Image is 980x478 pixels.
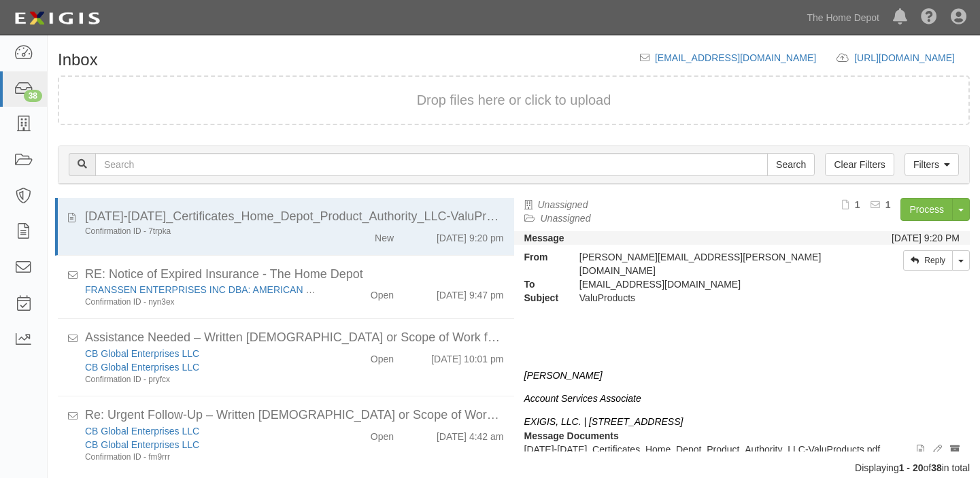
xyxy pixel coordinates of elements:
[524,393,641,404] i: Account Services Associate
[10,6,104,31] img: logo-5460c22ac91f19d4615b14bd174203de0afe785f0fc80cf4dbbc73dc1793850b.png
[855,199,860,210] b: 1
[85,208,504,226] div: 2025-2026_Certificates_Home_Depot_Product_Authority_LLC-ValuProducts.pdf
[437,424,504,443] div: [DATE] 4:42 am
[767,153,815,176] input: Search
[85,266,504,284] div: RE: Notice of Expired Insurance - The Home Depot
[95,153,768,176] input: Search
[854,52,970,63] a: [URL][DOMAIN_NAME]
[85,329,504,347] div: Assistance Needed – Written Contract or Scope of Work for COI (Home Depot Onboarding)
[569,291,846,305] div: ValuProducts
[85,284,433,295] a: FRANSSEN ENTERPRISES INC DBA: AMERICAN CLEANING TECHNOLOGIES
[85,362,199,373] a: CB Global Enterprises LLC
[85,226,321,237] div: Confirmation ID - 7trpka
[375,226,394,245] div: New
[917,445,924,455] i: View
[85,296,321,308] div: Confirmation ID - nyn3ex
[85,407,504,424] div: Re: Urgent Follow-Up – Written Contract or Scope of Work Needed for COI
[371,347,394,366] div: Open
[905,153,959,176] a: Filters
[437,226,504,245] div: [DATE] 9:20 pm
[514,250,569,264] strong: From
[900,198,953,221] a: Process
[541,213,591,224] a: Unassigned
[24,90,42,102] div: 38
[950,445,960,455] i: Archive document
[371,283,394,302] div: Open
[85,374,321,386] div: Confirmation ID - pryfcx
[932,445,942,455] i: Edit document
[58,51,98,69] h1: Inbox
[538,199,588,210] a: Unassigned
[885,199,891,210] b: 1
[569,250,846,277] div: [PERSON_NAME][EMAIL_ADDRESS][PERSON_NAME][DOMAIN_NAME]
[85,451,321,463] div: Confirmation ID - fm9rrr
[825,153,894,176] a: Clear Filters
[524,443,960,456] p: [DATE]-[DATE]_Certificates_Home_Depot_Product_Authority_LLC-ValuProducts.pdf
[524,233,564,243] strong: Message
[524,416,683,441] i: EXIGIS, LLC. | [STREET_ADDRESS] |Direct: 646.762.1544|Email:
[569,277,846,291] div: inbox@thdmerchandising.complianz.com
[524,430,619,441] strong: Message Documents
[800,4,886,31] a: The Home Depot
[48,461,980,475] div: Displaying of in total
[524,370,603,381] i: [PERSON_NAME]
[514,277,569,291] strong: To
[514,291,569,305] strong: Subject
[431,347,503,366] div: [DATE] 10:01 pm
[931,462,942,473] b: 38
[437,283,504,302] div: [DATE] 9:47 pm
[417,90,611,110] button: Drop files here or click to upload
[899,462,924,473] b: 1 - 20
[85,439,199,450] a: CB Global Enterprises LLC
[903,250,953,271] a: Reply
[85,426,199,437] a: CB Global Enterprises LLC
[85,348,199,359] a: CB Global Enterprises LLC
[371,424,394,443] div: Open
[655,52,816,63] a: [EMAIL_ADDRESS][DOMAIN_NAME]
[921,10,937,26] i: Help Center - Complianz
[892,231,960,245] div: [DATE] 9:20 PM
